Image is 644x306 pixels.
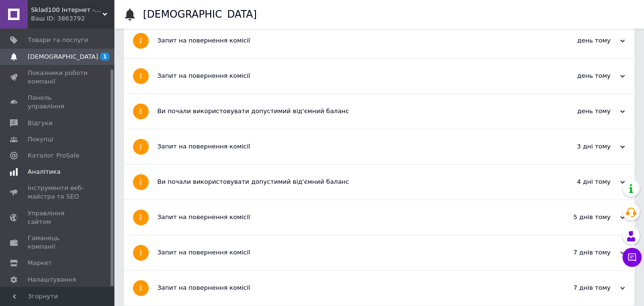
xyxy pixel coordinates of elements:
[530,142,625,151] div: 3 дні тому
[530,72,625,80] div: день тому
[31,14,114,23] div: Ваш ID: 3863792
[28,53,98,61] span: [DEMOGRAPHIC_DATA]
[157,178,530,186] div: Ви почали використовувати допустимий від'ємний баланс
[157,213,530,222] div: Запит на повернення комісії
[28,259,52,267] span: Маркет
[530,36,625,45] div: день тому
[157,107,530,116] div: Ви почали використовувати допустимий від'ємний баланс
[530,107,625,116] div: день тому
[28,168,61,176] span: Аналітика
[28,184,88,201] span: Інструменти веб-майстра та SEO
[530,213,625,222] div: 5 днів тому
[157,72,530,80] div: Запит на повернення комісії
[157,284,530,292] div: Запит на повернення комісії
[157,248,530,257] div: Запит на повернення комісії
[623,248,642,267] button: Чат з покупцем
[28,275,76,284] span: Налаштування
[28,36,88,44] span: Товари та послуги
[28,209,88,226] span: Управління сайтом
[157,142,530,151] div: Запит на повернення комісії
[530,284,625,292] div: 7 днів тому
[31,6,102,14] span: Sklad100 Інтернет -магазин доступних товарів для дому та всієї сім'ї.
[157,36,530,45] div: Запит на повернення комісії
[530,178,625,186] div: 4 дні тому
[100,53,110,61] span: 1
[28,94,88,111] span: Панель управління
[28,135,53,144] span: Покупці
[530,248,625,257] div: 7 днів тому
[143,9,257,20] h1: [DEMOGRAPHIC_DATA]
[28,119,52,127] span: Відгуки
[28,234,88,251] span: Гаманець компанії
[28,69,88,86] span: Показники роботи компанії
[28,151,79,160] span: Каталог ProSale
